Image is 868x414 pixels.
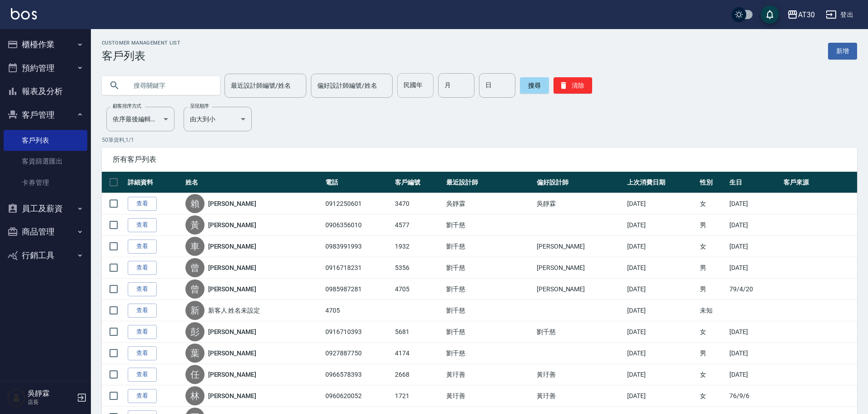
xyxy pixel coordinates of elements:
button: 商品管理 [4,220,87,244]
div: 彭 [185,322,205,341]
td: 劉千慈 [444,343,534,364]
button: 報表及分析 [4,80,87,103]
td: [PERSON_NAME] [534,279,625,300]
td: 劉千慈 [444,236,534,257]
td: 5681 [393,321,444,343]
td: 劉千慈 [444,300,534,321]
div: AT30 [798,9,815,20]
td: 0960620052 [323,385,393,407]
a: [PERSON_NAME] [208,349,256,358]
td: 劉千慈 [534,321,625,343]
a: [PERSON_NAME] [208,199,256,208]
th: 最近設計師 [444,172,534,193]
td: [DATE] [727,257,781,279]
td: [DATE] [625,257,698,279]
div: 葉 [185,344,205,363]
td: 劉千慈 [444,321,534,343]
td: 3470 [393,193,444,214]
td: 76/9/6 [727,385,781,407]
button: 預約管理 [4,56,87,80]
a: 新客人 姓名未設定 [208,306,260,315]
label: 顧客排序方式 [113,103,141,110]
a: 客資篩選匯出 [4,151,87,172]
a: 查看 [128,304,157,318]
td: [DATE] [625,300,698,321]
td: [DATE] [727,364,781,385]
td: 0916718231 [323,257,393,279]
label: 呈現順序 [190,103,209,110]
h2: Customer Management List [102,40,180,46]
th: 偏好設計師 [534,172,625,193]
td: 0916710393 [323,321,393,343]
a: 查看 [128,325,157,339]
button: 員工及薪資 [4,197,87,220]
td: 0927887750 [323,343,393,364]
td: 劉千慈 [444,214,534,236]
td: 1932 [393,236,444,257]
td: 4174 [393,343,444,364]
th: 電話 [323,172,393,193]
h5: 吳靜霖 [28,389,74,398]
td: [DATE] [727,236,781,257]
p: 50 筆資料, 1 / 1 [102,136,857,144]
img: Logo [11,8,37,20]
th: 客戶編號 [393,172,444,193]
a: [PERSON_NAME] [208,220,256,229]
td: 0983991993 [323,236,393,257]
td: 男 [698,214,727,236]
td: 女 [698,364,727,385]
td: [DATE] [625,214,698,236]
td: 0912250601 [323,193,393,214]
div: 由大到小 [184,107,252,131]
h3: 客戶列表 [102,50,180,62]
td: 5356 [393,257,444,279]
td: 1721 [393,385,444,407]
th: 客戶來源 [781,172,857,193]
td: [DATE] [625,193,698,214]
td: 吳靜霖 [534,193,625,214]
th: 姓名 [183,172,324,193]
td: 男 [698,257,727,279]
td: 黃玗善 [444,385,534,407]
td: 2668 [393,364,444,385]
td: [DATE] [727,193,781,214]
div: 車 [185,237,205,256]
a: [PERSON_NAME] [208,284,256,294]
td: [PERSON_NAME] [534,236,625,257]
a: 客戶列表 [4,130,87,151]
td: 0906356010 [323,214,393,236]
a: 查看 [128,346,157,360]
td: [DATE] [625,279,698,300]
button: 清除 [554,77,592,94]
button: 搜尋 [520,77,549,94]
a: 查看 [128,282,157,296]
td: [DATE] [625,385,698,407]
div: 賴 [185,194,205,213]
td: 吳靜霖 [444,193,534,214]
td: [DATE] [727,214,781,236]
td: 0966578393 [323,364,393,385]
td: 未知 [698,300,727,321]
a: 查看 [128,218,157,232]
a: 查看 [128,368,157,382]
td: 女 [698,193,727,214]
button: 客戶管理 [4,103,87,127]
button: AT30 [783,5,818,24]
a: 卡券管理 [4,172,87,193]
th: 詳細資料 [125,172,183,193]
th: 生日 [727,172,781,193]
a: 新增 [828,43,857,60]
a: 查看 [128,197,157,211]
button: 登出 [822,6,857,23]
button: 櫃檯作業 [4,33,87,56]
div: 林 [185,386,205,405]
th: 上次消費日期 [625,172,698,193]
td: [DATE] [625,321,698,343]
td: [DATE] [625,236,698,257]
a: 查看 [128,389,157,403]
a: [PERSON_NAME] [208,263,256,272]
a: 查看 [128,239,157,254]
a: [PERSON_NAME] [208,242,256,251]
td: 4705 [323,300,393,321]
button: save [761,5,779,24]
